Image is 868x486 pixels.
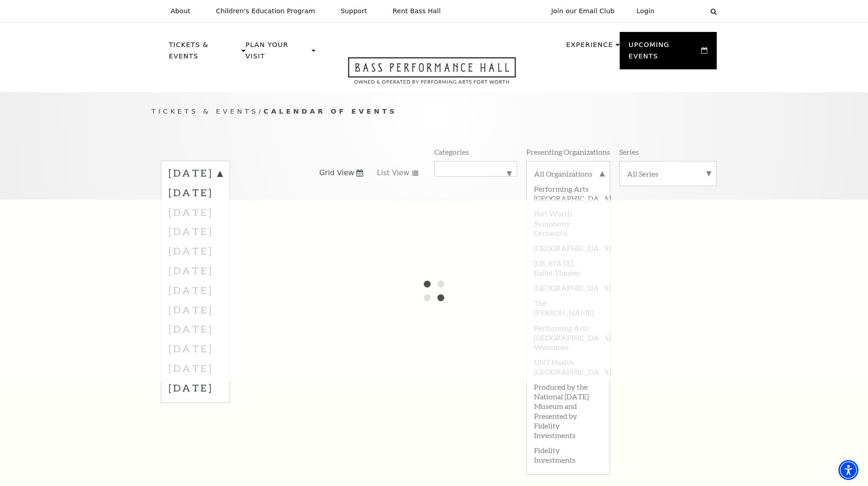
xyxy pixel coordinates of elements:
p: Tickets & Events [169,39,240,67]
label: [DATE] [169,166,222,183]
label: Performing Arts [GEOGRAPHIC_DATA] [534,181,602,205]
div: Accessibility Menu [838,460,858,480]
p: Support [341,7,367,15]
span: Calendar of Events [263,107,397,115]
label: All Organizations [534,169,602,181]
label: [DATE] [169,378,222,397]
p: / [152,106,717,117]
span: List View [377,168,409,178]
span: Grid View [319,168,354,178]
label: [DATE] [169,183,222,202]
p: Plan Your Visit [246,39,309,67]
a: Open this option [315,57,549,92]
p: Presenting Organizations [526,147,610,157]
p: Children's Education Program [216,7,315,15]
p: Series [619,147,639,157]
p: Rent Bass Hall [393,7,441,15]
p: About [171,7,190,15]
label: Fidelity Investments [534,442,602,467]
select: Select: [669,7,702,16]
p: Categories [434,147,469,157]
span: Tickets & Events [152,107,259,115]
label: All Series [627,169,709,178]
p: Upcoming Events [629,39,699,67]
p: Experience [566,39,613,56]
label: Produced by the National [DATE] Museum and Presented by Fidelity Investments [534,379,602,442]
